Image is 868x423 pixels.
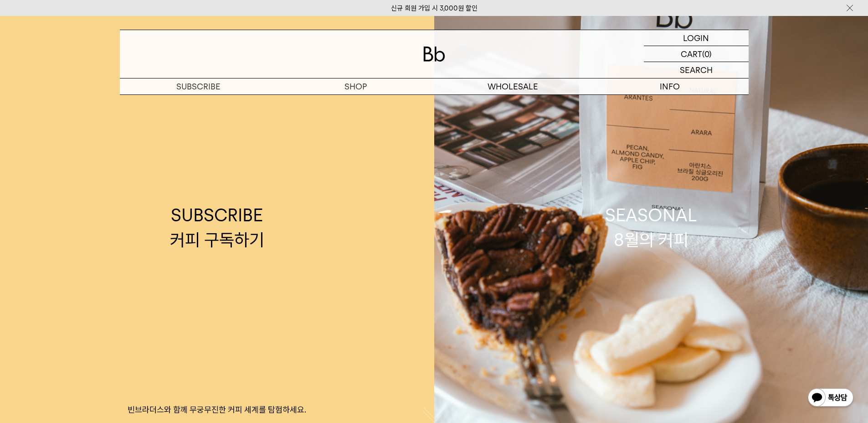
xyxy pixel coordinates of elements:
[391,4,478,12] a: 신규 회원 가입 시 3,000원 할인
[434,78,591,94] p: WHOLESALE
[683,30,709,46] p: LOGIN
[644,30,749,46] a: LOGIN
[680,62,713,78] p: SEARCH
[170,203,264,251] div: SUBSCRIBE 커피 구독하기
[423,47,445,62] img: 로고
[702,46,712,62] p: (0)
[277,78,434,94] a: SHOP
[681,46,702,62] p: CART
[644,46,749,62] a: CART (0)
[591,78,749,94] p: INFO
[605,203,697,251] div: SEASONAL 8월의 커피
[807,387,854,409] img: 카카오톡 채널 1:1 채팅 버튼
[120,78,277,94] a: SUBSCRIBE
